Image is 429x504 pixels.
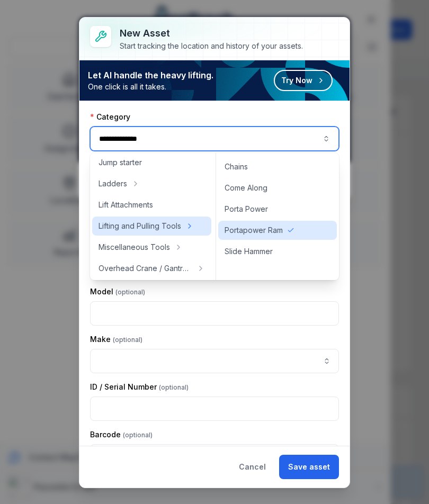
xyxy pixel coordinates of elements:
[230,455,275,479] button: Cancel
[225,246,273,257] span: Slide Hammer
[225,161,248,172] span: Chains
[99,178,127,189] span: Ladders
[274,70,333,91] button: Try Now
[279,455,339,479] button: Save asset
[90,334,142,345] label: Make
[99,221,181,231] span: Lifting and Pulling Tools
[99,242,170,253] span: Miscellaneous Tools
[120,41,303,51] div: Start tracking the location and history of your assets.
[90,382,189,392] label: ID / Serial Number
[90,429,153,440] label: Barcode
[90,112,130,122] label: Category
[88,69,213,82] strong: Let AI handle the heavy lifting.
[90,349,339,373] input: asset-add:cf[ca1b6296-9635-4ae3-ae60-00faad6de89d]-label
[225,204,268,214] span: Porta Power
[90,286,145,297] label: Model
[225,225,283,236] span: Portapower Ram
[225,183,267,193] span: Come Along
[99,263,192,274] span: Overhead Crane / Gantry Crane
[88,82,213,92] span: One click is all it takes.
[99,157,142,168] span: Jump starter
[99,200,153,210] span: Lift Attachments
[120,26,303,41] h3: New asset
